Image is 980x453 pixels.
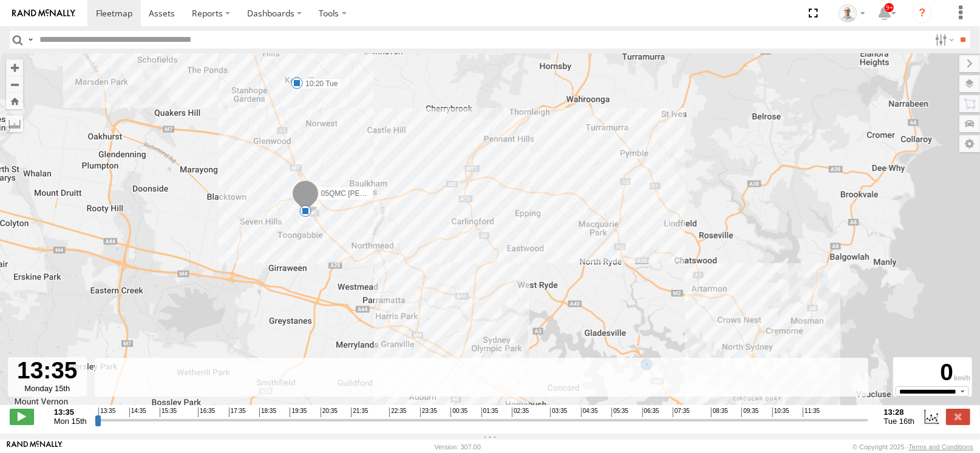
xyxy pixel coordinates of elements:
a: Visit our Website [7,441,63,453]
a: Terms and Conditions [909,443,973,451]
span: 18:35 [259,408,276,417]
i: ? [913,4,932,23]
label: Search Filter Options [930,31,956,49]
label: Play/Stop [10,409,34,424]
span: 07:35 [673,408,690,417]
label: 10:20 Tue [297,78,341,89]
button: Zoom out [6,76,23,93]
label: Search Query [26,31,35,49]
span: 11:35 [803,408,820,417]
span: 14:35 [129,408,146,417]
span: 04:35 [581,408,598,417]
span: 21:35 [351,408,368,417]
img: rand-logo.svg [12,9,75,18]
span: Tue 16th Sep 2025 [884,417,915,426]
strong: 13:28 [884,408,915,417]
span: 22:35 [389,408,406,417]
div: Version: 307.00 [435,443,481,451]
span: 20:35 [321,408,338,417]
label: Map Settings [959,135,980,152]
span: 00:35 [451,408,468,417]
span: 03:35 [550,408,567,417]
span: 15:35 [160,408,177,417]
span: 23:35 [420,408,437,417]
span: 19:35 [290,408,307,417]
span: Mon 15th Sep 2025 [54,417,87,426]
button: Zoom Home [6,93,23,109]
span: 05QMC [PERSON_NAME] [321,189,408,197]
span: 05:35 [611,408,628,417]
span: 13:35 [98,408,115,417]
span: 09:35 [741,408,758,417]
div: © Copyright 2025 - [852,443,973,451]
label: Measure [6,115,23,132]
span: 16:35 [198,408,215,417]
div: 5 [299,205,311,217]
span: 02:35 [512,408,529,417]
span: 06:35 [642,408,659,417]
strong: 13:35 [54,408,87,417]
div: 0 [895,359,970,386]
label: Close [946,409,970,424]
span: 08:35 [711,408,728,417]
button: Zoom in [6,59,23,76]
span: 01:35 [481,408,499,417]
span: 10:35 [772,408,789,417]
div: Kurt Byers [834,4,869,22]
span: 17:35 [229,408,246,417]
